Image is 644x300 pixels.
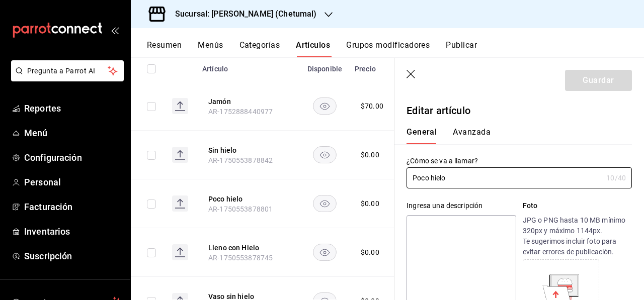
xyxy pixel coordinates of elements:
[208,194,289,204] button: edit-product-location
[296,40,330,57] button: Artículos
[24,126,122,140] span: Menú
[346,40,430,57] button: Grupos modificadores
[407,103,632,118] p: Editar artículo
[208,108,273,116] span: AR-1752888440977
[407,157,632,164] label: ¿Cómo se va a llamar?
[7,73,124,83] a: Pregunta a Parrot AI
[606,173,626,183] div: 10 /40
[453,127,491,144] button: Avanzada
[361,101,383,111] div: $ 70.00
[11,60,124,81] button: Pregunta a Parrot AI
[239,40,280,57] button: Categorías
[198,40,223,57] button: Menús
[523,201,632,211] p: Foto
[313,97,337,115] button: availability-product
[446,40,477,57] button: Publicar
[196,50,301,82] th: Artículo
[24,249,122,263] span: Suscripción
[313,146,337,163] button: availability-product
[407,127,620,144] div: navigation tabs
[167,8,316,20] h3: Sucursal: [PERSON_NAME] (Chetumal)
[208,145,289,155] button: edit-product-location
[24,102,122,115] span: Reportes
[111,26,119,34] button: open_drawer_menu
[208,243,289,253] button: edit-product-location
[208,254,273,262] span: AR-1750553878745
[24,151,122,164] span: Configuración
[208,96,289,107] button: edit-product-location
[208,205,273,213] span: AR-1750553878801
[361,247,379,257] div: $ 0.00
[147,40,644,57] div: navigation tabs
[301,50,349,82] th: Disponible
[27,66,108,76] span: Pregunta a Parrot AI
[24,200,122,214] span: Facturación
[208,156,273,164] span: AR-1750553878842
[523,215,632,257] p: JPG o PNG hasta 10 MB mínimo 320px y máximo 1144px. Te sugerimos incluir foto para evitar errores...
[313,244,337,261] button: availability-product
[349,50,395,82] th: Precio
[313,195,337,212] button: availability-product
[361,198,379,209] div: $ 0.00
[407,201,516,211] div: Ingresa una descripción
[24,175,122,189] span: Personal
[147,40,182,57] button: Resumen
[407,127,437,144] button: General
[361,150,379,160] div: $ 0.00
[24,225,122,238] span: Inventarios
